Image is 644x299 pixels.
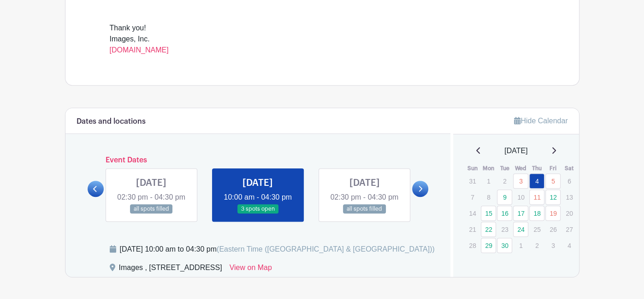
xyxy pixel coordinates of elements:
[110,34,535,56] div: Images, Inc.
[513,206,528,221] a: 17
[497,238,512,253] a: 30
[529,190,544,205] a: 11
[561,238,577,253] p: 4
[110,23,535,34] div: Thank you!
[529,164,545,173] th: Thu
[465,206,480,220] p: 14
[513,238,528,253] p: 1
[481,174,496,188] p: 1
[513,164,529,173] th: Wed
[545,173,561,189] a: 5
[545,190,561,205] a: 12
[496,164,513,173] th: Tue
[497,206,512,221] a: 16
[119,262,222,277] div: Images , [STREET_ADDRESS]
[480,164,496,173] th: Mon
[465,190,480,204] p: 7
[513,173,528,189] a: 3
[120,244,435,255] div: [DATE] 10:00 am to 04:30 pm
[513,222,528,237] a: 24
[497,222,512,236] p: 23
[561,222,577,236] p: 27
[104,156,413,165] h6: Event Dates
[465,222,480,236] p: 21
[545,164,561,173] th: Fri
[561,206,577,220] p: 20
[465,238,480,253] p: 28
[230,262,272,277] a: View on Map
[561,174,577,188] p: 6
[465,174,480,188] p: 31
[497,190,512,205] a: 9
[110,46,169,54] a: [DOMAIN_NAME]
[504,145,527,156] span: [DATE]
[481,206,496,221] a: 15
[497,174,512,188] p: 2
[545,238,561,253] p: 3
[464,164,480,173] th: Sun
[481,222,496,237] a: 22
[217,245,435,253] span: (Eastern Time ([GEOGRAPHIC_DATA] & [GEOGRAPHIC_DATA]))
[481,190,496,204] p: 8
[545,206,561,221] a: 19
[77,117,146,126] h6: Dates and locations
[529,173,544,189] a: 4
[481,238,496,253] a: 29
[529,238,544,253] p: 2
[513,190,528,204] p: 10
[529,222,544,236] p: 25
[545,222,561,236] p: 26
[529,206,544,221] a: 18
[514,117,567,125] a: Hide Calendar
[561,164,577,173] th: Sat
[561,190,577,204] p: 13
